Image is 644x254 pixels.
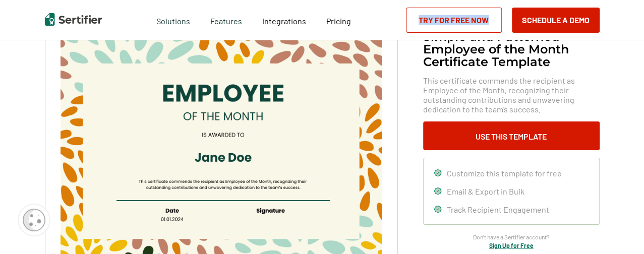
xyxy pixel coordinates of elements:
[594,206,644,254] iframe: Chat Widget
[262,14,306,26] a: Integrations
[262,16,306,26] span: Integrations
[447,205,549,214] span: Track Recipient Engagement
[423,121,600,150] button: Use This Template
[447,168,562,178] span: Customize this template for free
[156,14,190,26] span: Solutions
[406,8,502,33] a: Try for Free Now
[473,232,550,242] span: Don’t have a Sertifier account?
[447,186,524,196] span: Email & Export in Bulk
[23,209,45,231] img: Cookie Popup Icon
[489,242,534,249] a: Sign Up for Free
[326,14,351,26] a: Pricing
[210,14,242,26] span: Features
[423,76,600,114] span: This certificate commends the recipient as Employee of the Month, recognizing their outstanding c...
[512,8,600,33] button: Schedule a Demo
[45,13,102,26] img: Sertifier | Digital Credentialing Platform
[423,30,600,68] h1: Simple and Patterned Employee of the Month Certificate Template
[326,16,351,26] span: Pricing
